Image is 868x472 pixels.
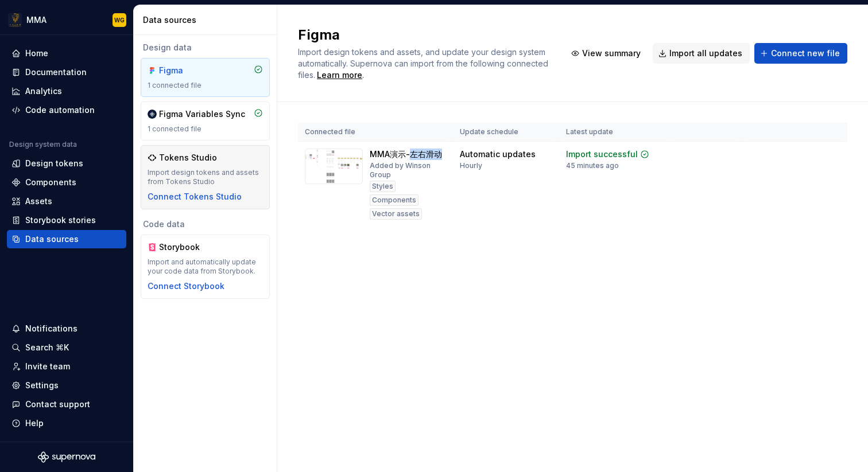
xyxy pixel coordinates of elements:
div: Invite team [25,361,70,372]
div: Tokens Studio [159,152,217,163]
img: fc29cc6a-6774-4435-a82d-a6acdc4f5b8b.png [8,13,22,27]
span: View summary [582,48,641,59]
div: Search ⌘K [25,342,69,353]
th: Update schedule [453,123,559,142]
button: Connect new file [754,43,847,64]
a: Figma Variables Sync1 connected file [141,102,270,141]
div: MMA演示-左右滑动 [370,149,442,160]
div: Contact support [25,399,90,410]
div: Data sources [143,14,272,26]
a: Data sources [7,230,126,248]
svg: Supernova Logo [38,451,95,463]
div: Data sources [25,233,79,245]
a: Documentation [7,63,126,81]
button: MMAWG [2,7,131,32]
div: Notifications [25,323,77,334]
a: Design tokens [7,154,126,173]
div: Styles [370,181,396,192]
div: MMA [26,14,46,26]
div: Automatic updates [460,149,536,160]
div: Hourly [460,161,482,170]
div: Design data [141,42,270,53]
a: Figma1 connected file [141,58,270,97]
div: Assets [25,196,52,207]
a: Code automation [7,101,126,119]
div: Import design tokens and assets from Tokens Studio [148,168,263,186]
a: Components [7,173,126,192]
div: Documentation [25,67,87,78]
th: Connected file [298,123,453,142]
div: Figma Variables Sync [159,108,245,120]
div: 1 connected file [148,124,263,134]
a: Storybook stories [7,211,126,229]
div: Design tokens [25,158,83,169]
div: 45 minutes ago [566,161,619,170]
button: View summary [565,43,648,64]
div: Import successful [566,149,638,160]
div: WG [114,15,125,25]
a: Home [7,44,126,63]
span: Connect new file [771,48,840,59]
div: Home [25,48,48,59]
button: Notifications [7,319,126,338]
a: Invite team [7,357,126,376]
div: Components [370,194,418,206]
div: Settings [25,380,59,391]
div: Design system data [9,140,77,149]
div: Components [25,177,76,188]
a: Analytics [7,82,126,100]
button: Contact support [7,395,126,414]
div: Vector assets [370,208,422,220]
th: Latest update [559,123,671,142]
div: Import and automatically update your code data from Storybook. [148,258,263,276]
button: Connect Storybook [148,280,224,292]
div: Code automation [25,104,95,116]
a: Tokens StudioImport design tokens and assets from Tokens StudioConnect Tokens Studio [141,145,270,209]
a: Assets [7,192,126,210]
div: Code data [141,219,270,230]
div: 1 connected file [148,81,263,90]
span: . [315,71,364,80]
div: Storybook [159,241,214,253]
a: Learn more [317,69,362,81]
div: Storybook stories [25,214,96,226]
a: Settings [7,376,126,395]
a: StorybookImport and automatically update your code data from Storybook.Connect Storybook [141,235,270,299]
h2: Figma [298,26,552,44]
div: Help [25,418,44,429]
span: Import all updates [669,48,742,59]
button: Connect Tokens Studio [148,191,242,202]
button: Import all updates [653,43,750,64]
button: Help [7,414,126,432]
div: Added by Winson Group [370,161,446,180]
button: Search ⌘K [7,338,126,357]
span: Import design tokens and assets, and update your design system automatically. Supernova can impor... [298,47,551,80]
div: Figma [159,65,214,76]
div: Analytics [25,85,62,97]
